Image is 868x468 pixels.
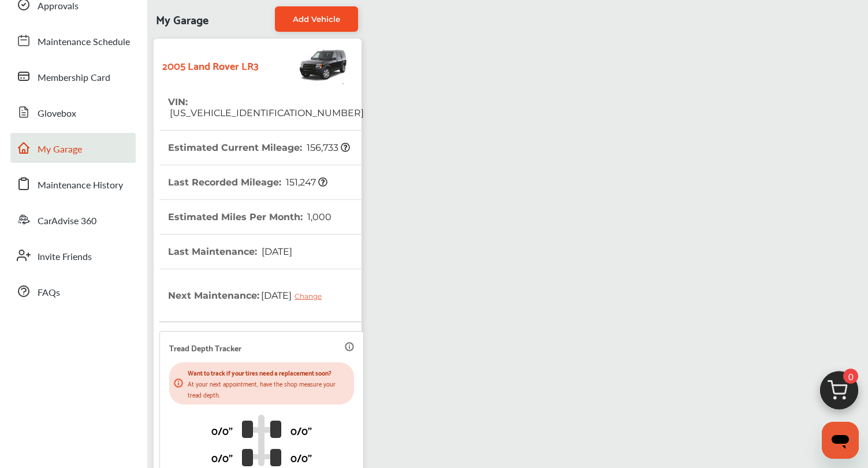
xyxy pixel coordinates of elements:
[211,421,233,439] p: 0/0"
[242,414,281,466] img: tire_track_logo.b900bcbc.svg
[10,133,136,163] a: My Garage
[290,421,312,439] p: 0/0"
[38,285,60,300] span: FAQs
[38,142,82,157] span: My Garage
[305,142,350,153] span: 156,733
[38,106,76,121] span: Glovebox
[10,97,136,127] a: Glovebox
[168,107,364,118] span: [US_VEHICLE_IDENTIFICATION_NUMBER]
[168,131,350,165] th: Estimated Current Mileage :
[290,448,312,466] p: 0/0"
[38,178,123,193] span: Maintenance History
[10,169,136,199] a: Maintenance History
[822,422,859,459] iframe: Button to launch messaging window
[38,70,110,86] span: Membership Card
[306,211,331,222] span: 1,000
[169,341,241,354] p: Tread Depth Tracker
[10,25,136,55] a: Maintenance Schedule
[275,6,358,32] a: Add Vehicle
[168,85,364,130] th: VIN :
[38,250,92,265] span: Invite Friends
[259,281,330,310] span: [DATE]
[188,378,349,400] p: At your next appointment, have the shop measure your tread depth.
[188,367,349,378] p: Want to track if your tires need a replacement soon?
[10,240,136,270] a: Invite Friends
[284,177,327,188] span: 151,247
[38,214,96,229] span: CarAdvise 360
[811,366,867,421] img: cart_icon.3d0951e8.svg
[843,369,858,384] span: 0
[168,235,292,269] th: Last Maintenance :
[293,14,340,24] span: Add Vehicle
[168,165,327,199] th: Last Recorded Mileage :
[10,205,136,235] a: CarAdvise 360
[10,61,136,91] a: Membership Card
[259,44,350,85] img: Vehicle
[260,246,292,257] span: [DATE]
[168,269,330,321] th: Next Maintenance :
[156,6,208,32] span: My Garage
[211,448,233,466] p: 0/0"
[38,35,130,50] span: Maintenance Schedule
[162,56,259,74] strong: 2005 Land Rover LR3
[168,200,331,234] th: Estimated Miles Per Month :
[10,276,136,306] a: FAQs
[295,292,327,300] div: Change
